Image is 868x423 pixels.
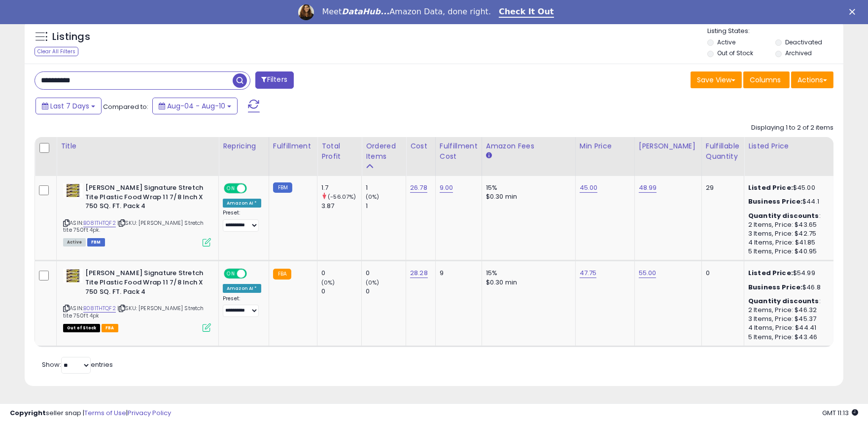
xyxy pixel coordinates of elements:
[63,324,100,332] span: All listings that are currently out of stock and unavailable for purchase on Amazon
[849,9,859,15] div: Close
[63,238,86,247] span: All listings currently available for purchase on Amazon
[748,247,830,256] div: 5 Items, Price: $40.95
[245,184,261,193] span: OFF
[639,183,657,193] a: 48.99
[748,197,830,206] div: $44.1
[245,270,261,278] span: OFF
[366,183,406,192] div: 1
[103,102,148,111] span: Compared to:
[50,101,89,111] span: Last 7 Days
[486,141,571,151] div: Amazon Fees
[580,141,630,151] div: Min Price
[691,71,742,88] button: Save View
[748,211,819,220] b: Quantity discounts
[223,141,265,151] div: Repricing
[785,38,822,46] label: Deactivated
[273,182,292,193] small: FBM
[486,192,568,201] div: $0.30 min
[83,304,116,313] a: B081THTQF2
[440,183,453,193] a: 9.00
[321,141,357,162] div: Total Profit
[440,141,478,162] div: Fulfillment Cost
[85,183,205,213] b: [PERSON_NAME] Signature Stretch Tite Plastic Food Wrap 11 7/8 Inch X 750 SQ. FT. Pack 4
[486,278,568,287] div: $0.30 min
[366,202,406,211] div: 1
[63,269,211,331] div: ASIN:
[321,202,361,211] div: 3.87
[321,287,361,296] div: 0
[10,409,171,418] div: seller snap | |
[751,123,833,133] div: Displaying 1 to 2 of 2 items
[63,219,204,234] span: | SKU: [PERSON_NAME] Stretch tite 750ft 4pk.
[83,219,116,227] a: B081THTQF2
[791,71,833,88] button: Actions
[35,98,102,114] button: Last 7 Days
[255,71,294,89] button: Filters
[84,408,126,418] a: Terms of Use
[748,315,830,323] div: 3 Items, Price: $45.37
[748,333,830,342] div: 5 Items, Price: $43.46
[822,408,858,418] span: 2025-08-18 11:13 GMT
[748,306,830,315] div: 2 Items, Price: $46.32
[748,141,833,151] div: Listed Price
[61,141,214,151] div: Title
[128,408,171,418] a: Privacy Policy
[639,268,657,278] a: 55.00
[706,141,740,162] div: Fulfillable Quantity
[10,408,46,418] strong: Copyright
[152,98,238,114] button: Aug-04 - Aug-10
[486,183,568,192] div: 15%
[366,287,406,296] div: 0
[223,210,261,232] div: Preset:
[63,269,83,283] img: 51+it+V4ZlL._SL40_.jpg
[321,183,361,192] div: 1.7
[748,220,830,229] div: 2 Items, Price: $43.65
[748,297,830,306] div: :
[580,183,598,193] a: 45.00
[410,183,427,193] a: 26.78
[717,38,735,46] label: Active
[410,268,428,278] a: 28.28
[410,141,431,151] div: Cost
[102,324,118,332] span: FBA
[499,7,554,18] a: Check It Out
[35,47,78,56] div: Clear All Filters
[748,323,830,332] div: 4 Items, Price: $44.41
[366,193,380,201] small: (0%)
[63,183,211,246] div: ASIN:
[322,7,491,17] div: Meet Amazon Data, done right.
[321,279,335,286] small: (0%)
[328,193,356,201] small: (-56.07%)
[225,184,237,193] span: ON
[273,141,313,151] div: Fulfillment
[743,71,790,88] button: Columns
[706,183,736,192] div: 29
[42,360,113,369] span: Show: entries
[639,141,697,151] div: [PERSON_NAME]
[717,49,753,57] label: Out of Stock
[366,141,402,162] div: Ordered Items
[52,30,90,44] h5: Listings
[298,4,314,20] img: Profile image for Georgie
[87,238,105,247] span: FBM
[748,238,830,247] div: 4 Items, Price: $41.85
[748,282,802,292] b: Business Price:
[748,269,830,278] div: $54.99
[748,197,802,206] b: Business Price:
[225,270,237,278] span: ON
[580,268,597,278] a: 47.75
[223,284,261,293] div: Amazon AI *
[366,279,380,286] small: (0%)
[273,269,291,280] small: FBA
[748,183,793,192] b: Listed Price:
[486,269,568,278] div: 15%
[223,199,261,208] div: Amazon AI *
[748,229,830,238] div: 3 Items, Price: $42.75
[366,269,406,278] div: 0
[748,268,793,278] b: Listed Price:
[63,304,204,319] span: | SKU: [PERSON_NAME] Stretch tite 750ft 4pk
[321,269,361,278] div: 0
[85,269,205,299] b: [PERSON_NAME] Signature Stretch Tite Plastic Food Wrap 11 7/8 Inch X 750 SQ. FT. Pack 4
[707,27,843,36] p: Listing States:
[785,49,812,57] label: Archived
